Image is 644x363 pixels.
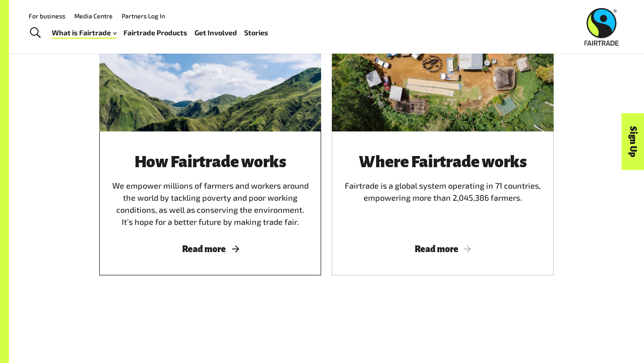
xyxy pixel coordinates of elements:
div: Fairtrade is a global system operating in 71 countries, empowering more than 2,045,386 farmers. [343,153,543,228]
a: For business [29,12,65,20]
div: We empower millions of farmers and workers around the world by tackling poverty and poor working ... [110,153,310,228]
a: Toggle Search [24,22,46,44]
span: Read more [343,244,543,254]
a: Partners Log In [122,12,165,20]
h3: How Fairtrade works [110,153,310,171]
span: Read more [110,244,310,254]
a: Fairtrade Products [123,26,187,39]
h3: Where Fairtrade works [343,153,543,171]
a: Media Centre [74,12,113,20]
a: Get Involved [195,26,237,39]
img: Fairtrade Australia New Zealand logo [585,8,619,46]
a: What is Fairtrade [52,26,116,39]
a: Stories [244,26,268,39]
